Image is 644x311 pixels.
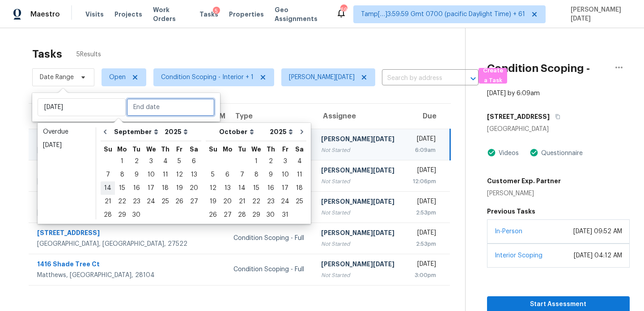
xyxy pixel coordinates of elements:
div: Mon Sep 29 2025 [115,208,129,222]
img: Artifact Present Icon [530,148,538,157]
div: 12 [172,168,186,181]
div: 16 [129,182,144,194]
div: Fri Sep 12 2025 [172,168,186,181]
div: [DATE] [411,228,436,240]
div: 5 [172,155,186,168]
div: Tue Oct 14 2025 [235,181,249,195]
div: [DATE] [411,197,436,208]
div: [PERSON_NAME][DATE] [321,197,397,208]
div: Mon Sep 22 2025 [115,195,129,208]
div: [STREET_ADDRESS] [37,228,193,240]
div: Not Started [321,240,397,248]
div: Condition Scoping - Full [233,265,307,274]
select: Year [162,125,190,139]
div: 29 [249,209,263,221]
div: Tue Oct 07 2025 [235,168,249,181]
div: [DATE] [411,166,436,177]
div: 26 [206,209,220,221]
div: 2 [263,155,278,168]
div: Tue Oct 21 2025 [235,195,249,208]
div: 26 [172,195,186,208]
div: Thu Sep 25 2025 [158,195,172,208]
div: 23 [129,195,144,208]
div: Fri Oct 24 2025 [278,195,292,208]
h5: Previous Tasks [487,207,630,216]
div: Thu Oct 16 2025 [263,181,278,195]
div: Fri Sep 05 2025 [172,155,186,168]
div: 30 [263,209,278,221]
div: [GEOGRAPHIC_DATA], [GEOGRAPHIC_DATA], 29316 [37,146,193,155]
select: Month [217,125,267,139]
div: [PERSON_NAME][DATE] [321,260,397,271]
span: Geo Assignments [275,5,326,23]
div: Sat Oct 18 2025 [292,181,306,195]
a: Interior Scoping [495,252,542,259]
select: Year [267,125,295,139]
span: Start Assessment [494,299,623,310]
div: Sat Oct 11 2025 [292,168,306,181]
div: Fri Sep 26 2025 [172,195,186,208]
div: [STREET_ADDRESS] [37,166,193,177]
div: 21 [235,195,249,208]
div: [STREET_ADDRESS] [37,134,193,146]
div: 1 [115,155,129,168]
div: 6 [186,155,201,168]
div: [GEOGRAPHIC_DATA] [487,125,630,134]
div: 3:00pm [411,271,436,280]
div: Wed Sep 17 2025 [144,181,158,195]
div: [DATE] [411,134,436,146]
div: 3 [278,155,292,168]
a: In-Person [495,228,522,235]
abbr: Tuesday [238,146,246,152]
div: [PERSON_NAME][DATE] [321,134,397,146]
div: 11 [158,168,172,181]
abbr: Thursday [267,146,275,152]
div: Sat Sep 27 2025 [186,195,201,208]
div: 1 [249,155,263,168]
abbr: Friday [176,146,182,152]
div: Not Started [321,271,397,280]
div: [PERSON_NAME][DATE] [321,228,397,240]
span: Create a Task [483,66,503,86]
div: 6:09am [411,146,436,155]
span: Tasks [199,11,218,17]
button: Create a Task [479,68,507,84]
span: Date Range [40,73,74,82]
div: [DATE] [43,141,90,150]
div: Wed Oct 29 2025 [249,208,263,222]
div: [DATE] by 6:09am [487,89,540,98]
span: Work Orders [153,5,189,23]
div: [PERSON_NAME][DATE] [321,166,397,177]
div: 3 [144,155,158,168]
div: 28 [235,209,249,221]
th: Type [226,104,314,129]
abbr: Monday [223,146,233,152]
div: Wed Sep 24 2025 [144,195,158,208]
div: Sun Oct 19 2025 [206,195,220,208]
abbr: Sunday [104,146,112,152]
div: 8 [115,168,129,181]
div: 22 [115,195,129,208]
div: Tue Sep 02 2025 [129,155,144,168]
div: Not Started [321,208,397,217]
span: Tamp[…]3:59:59 Gmt 0700 (pacific Daylight Time) + 61 [361,10,525,19]
div: 4 [292,155,306,168]
div: 16 [263,182,278,194]
div: 9 [263,168,278,181]
div: 31 [278,209,292,221]
div: Mon Sep 08 2025 [115,168,129,181]
div: 22 [249,195,263,208]
div: 40 [PERSON_NAME] [37,197,193,208]
abbr: Wednesday [146,146,156,152]
div: 1416 Shade Tree Ct [37,260,193,271]
div: 27 [186,195,201,208]
div: 15 [249,182,263,194]
div: Tue Sep 16 2025 [129,181,144,195]
div: 21 [101,195,115,208]
div: 2:53pm [411,208,436,217]
div: Tue Oct 28 2025 [235,208,249,222]
div: 9 [129,168,144,181]
div: Fri Oct 31 2025 [278,208,292,222]
div: Thu Sep 11 2025 [158,168,172,181]
div: 18 [292,182,306,194]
